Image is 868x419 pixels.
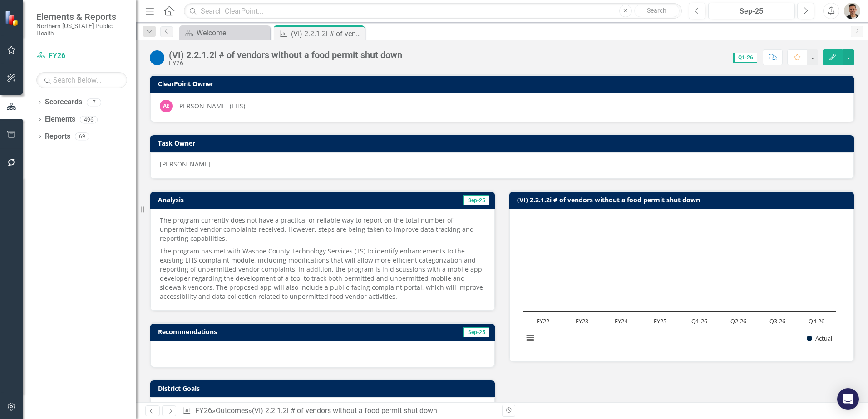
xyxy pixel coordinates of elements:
[36,22,127,37] small: Northern [US_STATE] Public Health
[576,317,588,325] text: FY23
[36,51,127,61] a: FY26
[158,328,384,335] h3: Recommendations
[691,317,707,325] text: Q1-26
[537,317,549,325] text: FY22
[160,160,844,169] p: [PERSON_NAME]
[36,11,127,22] span: Elements & Reports
[182,406,495,416] div: » »
[160,245,485,301] p: The program has met with Washoe County Technology Services (TS) to identify enhancements to the e...
[160,216,485,245] p: The program currently does not have a practical or reliable way to report on the total number of ...
[647,7,666,14] span: Search
[634,5,680,17] button: Search
[158,385,490,392] h3: District Goals
[463,195,489,205] span: Sep-25
[733,53,757,63] span: Q1-26
[252,406,437,415] div: (VI) 2.2.1.2i # of vendors without a food permit shut down
[809,317,824,325] text: Q4-26
[519,216,844,352] div: Chart. Highcharts interactive chart.
[654,317,666,325] text: FY25
[708,3,795,19] button: Sep-25
[150,50,164,65] img: Not Started
[158,140,849,146] h3: Task Owner
[195,406,212,415] a: FY26
[837,388,859,410] div: Open Intercom Messenger
[517,196,849,203] h3: (VI) 2.2.1.2i # of vendors without a food permit shut down
[730,317,746,325] text: Q2-26
[158,80,849,87] h3: ClearPoint Owner
[45,132,70,142] a: Reports
[169,50,402,60] div: (VI) 2.2.1.2i # of vendors without a food permit shut down
[80,116,98,123] div: 496
[184,3,682,19] input: Search ClearPoint...
[807,334,832,342] button: Show Actual
[182,27,268,39] a: Welcome
[711,6,792,17] div: Sep-25
[197,27,268,39] div: Welcome
[158,196,319,203] h3: Analysis
[75,133,89,141] div: 69
[615,317,628,325] text: FY24
[519,216,841,352] svg: Interactive chart
[5,10,21,26] img: ClearPoint Strategy
[45,114,75,125] a: Elements
[87,98,101,106] div: 7
[463,327,489,337] span: Sep-25
[216,406,248,415] a: Outcomes
[36,72,127,88] input: Search Below...
[45,97,82,107] a: Scorecards
[177,102,245,111] div: [PERSON_NAME] (EHS)
[169,60,402,67] div: FY26
[160,100,173,112] div: AE
[291,28,362,39] div: (VI) 2.2.1.2i # of vendors without a food permit shut down
[524,331,537,344] button: View chart menu, Chart
[844,3,860,19] img: Mike Escobar
[769,317,785,325] text: Q3-26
